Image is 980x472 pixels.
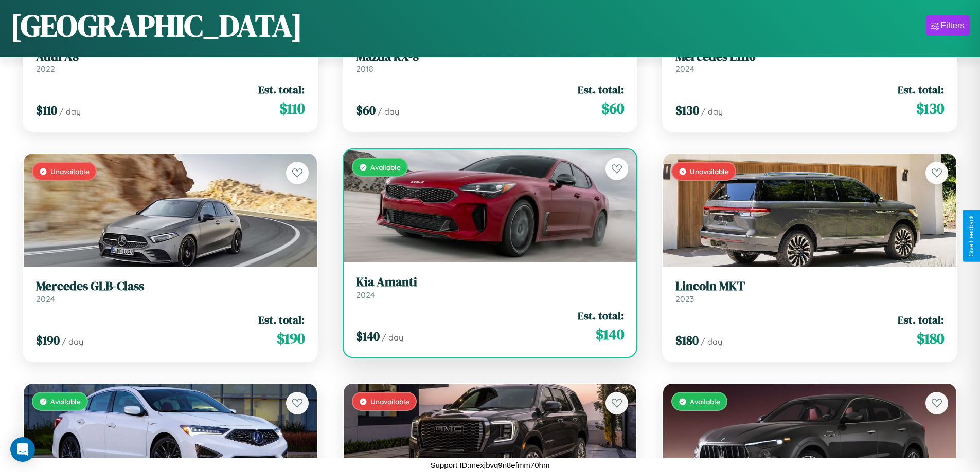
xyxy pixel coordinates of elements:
[356,275,625,290] h3: Kia Amanti
[258,82,305,97] span: Est. total:
[36,49,305,74] a: Audi A82022
[378,106,399,117] span: / day
[356,64,373,74] span: 2018
[36,64,55,74] span: 2022
[36,332,60,349] span: $ 190
[926,15,970,36] button: Filters
[370,163,401,172] span: Available
[675,102,699,119] span: $ 130
[36,102,57,119] span: $ 110
[675,279,944,294] h3: Lincoln MKT
[690,397,720,406] span: Available
[356,102,376,119] span: $ 60
[382,332,403,343] span: / day
[277,328,305,349] span: $ 190
[62,336,83,347] span: / day
[675,49,944,74] a: Mercedes L11162024
[431,458,550,472] p: Support ID: mexjbvq9n8efmm70hm
[701,106,723,117] span: / day
[916,98,944,119] span: $ 130
[356,290,375,300] span: 2024
[578,308,624,323] span: Est. total:
[50,397,81,406] span: Available
[356,275,625,300] a: Kia Amanti2024
[941,21,965,31] div: Filters
[898,312,944,327] span: Est. total:
[601,98,624,119] span: $ 60
[675,294,694,304] span: 2023
[898,82,944,97] span: Est. total:
[596,324,624,345] span: $ 140
[578,82,624,97] span: Est. total:
[10,437,35,462] div: Open Intercom Messenger
[50,167,90,176] span: Unavailable
[356,49,625,74] a: Mazda RX-82018
[36,294,55,304] span: 2024
[59,106,81,117] span: / day
[675,279,944,304] a: Lincoln MKT2023
[675,332,699,349] span: $ 180
[36,279,305,304] a: Mercedes GLB-Class2024
[279,98,305,119] span: $ 110
[258,312,305,327] span: Est. total:
[36,279,305,294] h3: Mercedes GLB-Class
[968,215,975,257] div: Give Feedback
[370,397,409,406] span: Unavailable
[675,64,694,74] span: 2024
[10,5,302,47] h1: [GEOGRAPHIC_DATA]
[690,167,729,176] span: Unavailable
[701,336,722,347] span: / day
[917,328,944,349] span: $ 180
[356,328,380,345] span: $ 140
